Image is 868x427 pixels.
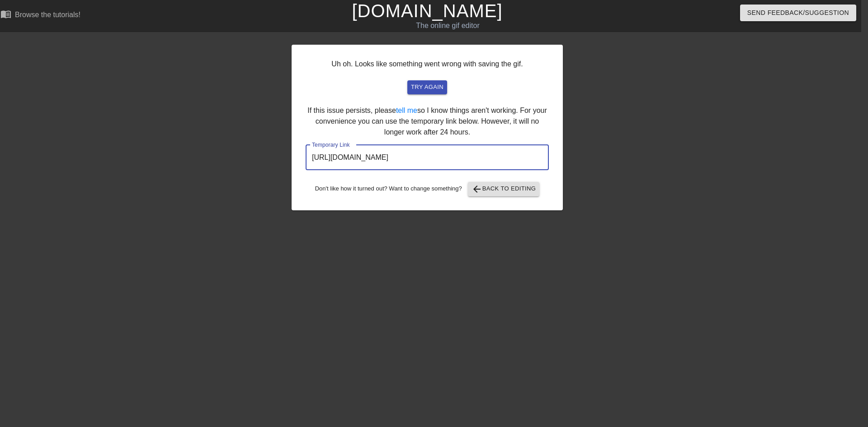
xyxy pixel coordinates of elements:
a: tell me [396,107,417,114]
div: Don't like how it turned out? Want to change something? [306,182,549,196]
a: [DOMAIN_NAME] [352,1,502,21]
button: try again [407,80,447,94]
div: Browse the tutorials! [15,11,80,19]
button: Send Feedback/Suggestion [740,5,856,21]
span: menu_book [0,9,11,19]
span: Back to Editing [472,184,536,195]
a: Browse the tutorials! [0,9,80,23]
span: arrow_back [472,184,482,195]
button: Back to Editing [468,182,540,196]
span: try again [411,82,443,93]
div: Uh oh. Looks like something went wrong with saving the gif. If this issue persists, please so I k... [292,45,563,210]
span: Send Feedback/Suggestion [747,7,849,19]
div: The online gif editor [287,20,609,31]
input: bare [306,145,549,170]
